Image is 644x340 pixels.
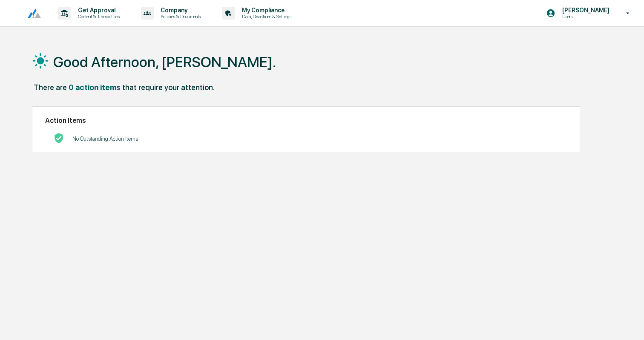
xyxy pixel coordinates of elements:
[555,7,614,14] p: [PERSON_NAME]
[69,83,121,92] div: 0 action items
[53,54,276,71] h1: Good Afternoon, [PERSON_NAME].
[122,83,215,92] div: that require your attention.
[20,8,41,19] img: logo
[154,14,205,20] p: Policies & Documents
[71,7,124,14] p: Get Approval
[34,83,67,92] div: There are
[235,14,296,20] p: Data, Deadlines & Settings
[555,14,614,20] p: Users
[154,7,205,14] p: Company
[45,116,567,125] h2: Action Items
[235,7,296,14] p: My Compliance
[72,136,138,142] p: No Outstanding Action Items
[71,14,124,20] p: Content & Transactions
[54,133,64,143] img: No Actions logo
